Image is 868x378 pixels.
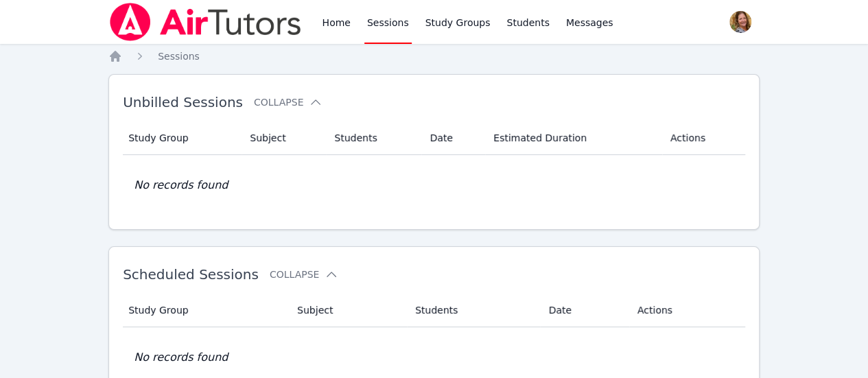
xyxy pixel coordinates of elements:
[270,268,338,281] button: Collapse
[108,49,760,63] nav: Breadcrumb
[123,94,243,110] span: Unbilled Sessions
[289,294,407,327] th: Subject
[421,121,485,155] th: Date
[407,294,540,327] th: Students
[158,49,200,63] a: Sessions
[540,294,629,327] th: Date
[108,3,303,41] img: Air Tutors
[662,121,745,155] th: Actions
[326,121,421,155] th: Students
[123,266,259,283] span: Scheduled Sessions
[123,121,242,155] th: Study Group
[158,51,200,62] span: Sessions
[485,121,662,155] th: Estimated Duration
[123,155,745,215] td: No records found
[629,294,745,327] th: Actions
[254,95,322,109] button: Collapse
[123,294,289,327] th: Study Group
[566,16,613,29] span: Messages
[242,121,326,155] th: Subject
